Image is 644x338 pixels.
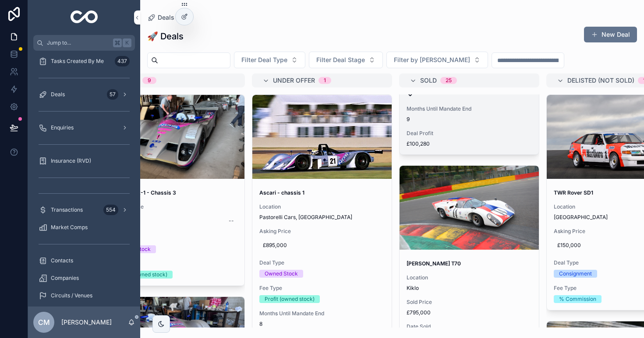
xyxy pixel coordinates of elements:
[324,77,326,84] div: 1
[407,285,532,292] span: Kiklo
[316,56,365,64] span: Filter Deal Stage
[259,228,385,235] span: Asking Price
[51,224,88,231] span: Market Comps
[446,77,452,84] div: 25
[51,275,79,282] span: Companies
[33,253,135,268] a: Contacts
[584,27,637,42] button: New Deal
[420,76,437,85] span: SOLD
[407,105,532,112] span: Months Until Mandate End
[147,30,184,42] h1: 🚀 Deals
[259,321,385,328] span: 8
[265,295,315,303] div: Profit (owned stock)
[33,87,135,102] a: Deals57
[259,259,385,266] span: Deal Type
[394,56,470,64] span: Filter by [PERSON_NAME]
[47,39,110,46] span: Jump to...
[33,35,135,51] button: Jump to...K
[105,94,245,286] a: Ascari KZR-1 - Chassis 3Asking Price--Deal TypeOwned StockFee TypeProfit (owned stock)
[115,56,130,66] div: 437
[112,235,237,242] span: Deal Type
[51,257,73,264] span: Contacts
[407,116,532,123] span: 9
[567,76,634,85] span: Delisted (not sold)
[559,270,592,278] div: Consignment
[407,130,532,137] span: Deal Profit
[33,220,135,235] a: Market Comps
[263,242,381,249] span: £895,000
[71,10,98,24] img: App logo
[33,288,135,303] a: Circuits / Venues
[117,271,167,279] div: Profit (owned stock)
[554,189,593,196] strong: TWR Rover SD1
[265,270,298,278] div: Owned Stock
[407,140,532,147] span: £100,280
[103,205,118,215] div: 554
[259,203,385,210] span: Location
[105,95,244,179] div: IMG_1331.JPG
[259,214,385,221] span: Pastorelli Cars, [GEOGRAPHIC_DATA]
[33,270,135,286] a: Companies
[241,56,287,64] span: Filter Deal Type
[259,285,385,292] span: Fee Type
[559,295,596,303] div: % Commission
[33,202,135,218] a: Transactions554
[51,206,83,213] span: Transactions
[407,323,532,330] span: Date Sold
[112,189,176,196] strong: Ascari KZR-1 - Chassis 3
[148,77,151,84] div: 9
[158,13,174,22] span: Deals
[309,52,383,68] button: Select Button
[112,203,237,210] span: Asking Price
[51,91,65,98] span: Deals
[407,309,532,316] span: £795,000
[112,260,237,267] span: Fee Type
[33,120,135,136] a: Enquiries
[51,292,92,299] span: Circuits / Venues
[124,39,131,46] span: K
[51,157,91,164] span: Insurance (RVD)
[259,310,385,317] span: Months Until Mandate End
[147,13,174,22] a: Deals
[259,189,304,196] strong: Ascari - chassis 1
[38,317,50,328] span: CM
[400,166,539,250] div: 160916_0700.jpg
[229,217,234,224] div: --
[28,51,140,307] div: scrollable content
[33,153,135,169] a: Insurance (RVD)
[407,299,532,306] span: Sold Price
[51,58,104,65] span: Tasks Created By Me
[234,52,305,68] button: Select Button
[51,124,74,131] span: Enquiries
[273,76,315,85] span: Under Offer
[61,318,112,327] p: [PERSON_NAME]
[107,89,118,100] div: 57
[407,274,532,281] span: Location
[407,260,461,267] strong: [PERSON_NAME] T70
[33,53,135,69] a: Tasks Created By Me437
[252,95,392,179] div: Image-(1).jpeg
[386,52,488,68] button: Select Button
